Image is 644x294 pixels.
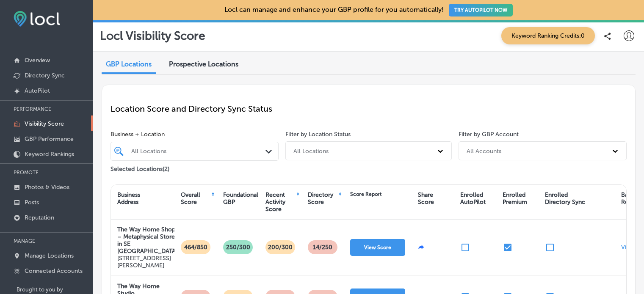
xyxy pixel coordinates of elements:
[25,151,74,158] p: Keyword Rankings
[25,87,50,94] p: AutoPilot
[293,147,329,154] div: All Locations
[117,191,140,206] div: Business Address
[25,267,83,275] p: Connected Accounts
[459,131,519,138] label: Filter by GBP Account
[25,184,69,191] p: Photos & Videos
[350,191,381,197] div: Score Report
[308,191,338,206] div: Directory Score
[503,191,527,206] div: Enrolled Premium
[418,191,434,206] div: Share Score
[181,240,211,254] p: 464/850
[310,240,336,254] p: 14 /250
[25,57,50,64] p: Overview
[501,27,595,44] span: Keyword Ranking Credits: 0
[545,191,585,206] div: Enrolled Directory Sync
[131,148,266,155] div: All Locations
[106,60,152,68] span: GBP Locations
[100,29,205,43] p: Locl Visibility Score
[223,240,254,254] p: 250/300
[25,252,74,259] p: Manage Locations
[117,226,177,255] strong: The Way Home Shop – Metaphysical Store in SE [GEOGRAPHIC_DATA]
[169,60,238,68] span: Prospective Locations
[117,255,177,269] p: [STREET_ADDRESS][PERSON_NAME]
[14,11,60,27] img: fda3e92497d09a02dc62c9cd864e3231.png
[621,191,644,206] div: Baseline Report
[350,239,405,256] button: View Score
[285,131,351,138] label: Filter by Location Status
[265,191,296,213] div: Recent Activity Score
[17,286,93,293] p: Brought to you by
[181,191,210,206] div: Overall Score
[111,104,627,114] p: Location Score and Directory Sync Status
[25,214,54,221] p: Reputation
[25,120,64,127] p: Visibility Score
[460,191,486,206] div: Enrolled AutoPilot
[111,162,169,173] p: Selected Locations ( 2 )
[449,4,513,16] button: TRY AUTOPILOT NOW
[223,191,258,206] div: Foundational GBP
[25,135,74,143] p: GBP Performance
[467,147,501,154] div: All Accounts
[111,131,279,138] span: Business + Location
[25,72,65,79] p: Directory Sync
[25,199,39,206] p: Posts
[265,240,296,254] p: 200/300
